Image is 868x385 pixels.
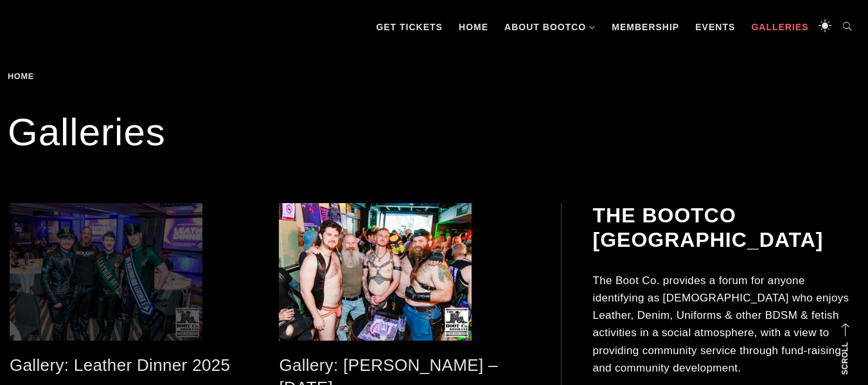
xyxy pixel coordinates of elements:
[745,8,815,46] a: Galleries
[605,8,686,46] a: Membership
[8,72,108,81] div: Breadcrumbs
[593,272,858,377] p: The Boot Co. provides a forum for anyone identifying as [DEMOGRAPHIC_DATA] who enjoys Leather, De...
[498,8,602,46] a: About BootCo
[689,8,741,46] a: Events
[593,203,858,253] h2: The BootCo [GEOGRAPHIC_DATA]
[452,8,495,46] a: Home
[8,71,39,81] a: Home
[8,107,860,158] h1: Galleries
[10,355,230,375] a: Gallery: Leather Dinner 2025
[369,8,449,46] a: GET TICKETS
[840,342,849,375] strong: Scroll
